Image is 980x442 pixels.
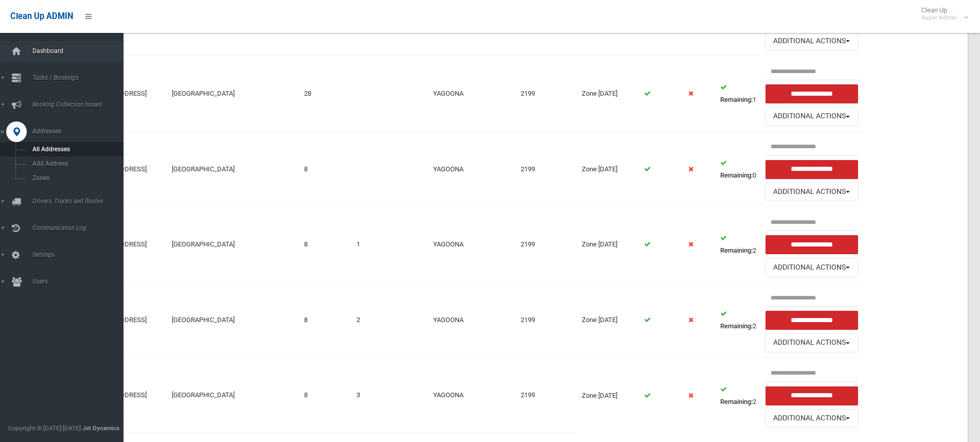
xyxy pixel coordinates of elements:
button: Additional Actions [765,333,858,352]
span: Addresses [29,128,131,135]
td: 3 [352,358,398,433]
strong: Remaining: [720,246,753,254]
td: 8 [300,131,353,207]
td: 0 [716,131,761,207]
strong: Remaining: [720,171,753,179]
td: 8 [300,207,353,282]
strong: Remaining: [720,398,753,405]
td: 8 [300,282,353,358]
strong: Jet Dynamics [82,425,119,432]
td: YAGOONA [429,207,516,282]
button: Additional Actions [765,409,858,428]
td: [GEOGRAPHIC_DATA] [168,131,299,207]
td: [GEOGRAPHIC_DATA] [168,207,299,282]
td: 1 [352,207,398,282]
span: Add Address [29,160,122,167]
button: Additional Actions [765,107,858,126]
small: Super Admin [921,14,957,22]
td: 2 [352,282,398,358]
span: Booking Collection Issues [29,101,131,108]
span: Communication Log [29,224,131,232]
td: YAGOONA [429,358,516,433]
span: Clean Up ADMIN [10,11,73,21]
td: 2 [716,207,761,282]
td: 1 [716,56,761,132]
span: Users [29,278,131,285]
span: Tasks / Bookings [29,74,131,81]
button: Additional Actions [765,31,858,50]
td: 28 [300,56,353,132]
td: Zone [DATE] [578,282,640,358]
td: Zone [DATE] [578,207,640,282]
td: 8 [300,358,353,433]
strong: Remaining: [720,322,753,330]
button: Additional Actions [765,183,858,202]
td: [GEOGRAPHIC_DATA] [168,358,299,433]
td: 2199 [516,358,578,433]
span: Drivers, Trucks and Routes [29,198,131,205]
span: All Addresses [29,146,122,153]
td: YAGOONA [429,282,516,358]
strong: Remaining: [720,96,753,103]
td: 2199 [516,282,578,358]
span: Zones [29,174,122,182]
td: Zone [DATE] [578,131,640,207]
td: 2 [716,358,761,433]
span: Clean Up [916,6,967,22]
td: Zone [DATE] [578,56,640,132]
span: Copyright © [DATE]-[DATE] [8,425,81,432]
span: Dashboard [29,47,131,55]
td: [GEOGRAPHIC_DATA] [168,56,299,132]
td: YAGOONA [429,56,516,132]
td: [GEOGRAPHIC_DATA] [168,282,299,358]
td: 2199 [516,56,578,132]
td: 2199 [516,207,578,282]
td: 2 [716,282,761,358]
button: Additional Actions [765,258,858,277]
td: YAGOONA [429,131,516,207]
td: Zone [DATE] [578,358,640,433]
td: 2199 [516,131,578,207]
span: Settings [29,251,131,258]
